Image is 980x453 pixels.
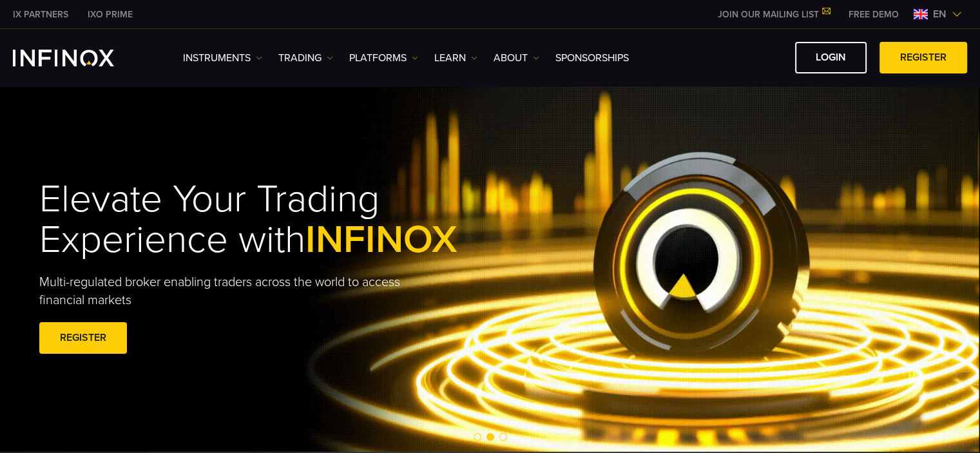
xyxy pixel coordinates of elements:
a: Instruments [183,50,262,66]
a: REGISTER [39,322,127,354]
a: LOGIN [795,42,867,73]
span: Go to slide 2 [486,433,494,441]
a: JOIN OUR MAILING LIST [708,9,839,20]
a: Learn [434,50,477,66]
span: Go to slide 1 [474,433,481,441]
a: ABOUT [494,50,539,66]
a: PLATFORMS [349,50,418,66]
h1: Elevate Your Trading Experience with [39,179,517,260]
span: Go to slide 3 [499,433,507,441]
a: SPONSORSHIPS [555,50,629,66]
a: INFINOX [78,8,142,21]
a: TRADING [278,50,333,66]
a: INFINOX MENU [839,8,908,21]
a: INFINOX [3,8,78,21]
span: INFINOX [305,217,457,263]
span: en [928,6,952,22]
a: INFINOX Logo [13,50,144,66]
a: REGISTER [879,42,967,73]
p: Multi-regulated broker enabling traders across the world to access financial markets [39,273,422,309]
